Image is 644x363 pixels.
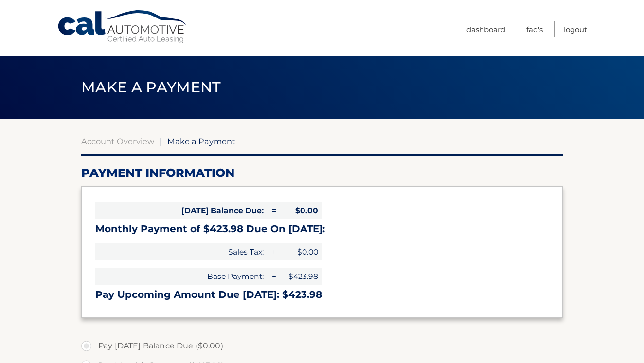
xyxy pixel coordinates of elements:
[278,202,322,219] span: $0.00
[167,137,235,146] span: Make a Payment
[95,223,549,235] h3: Monthly Payment of $423.98 Due On [DATE]:
[81,166,563,180] h2: Payment Information
[278,268,322,285] span: $423.98
[81,78,221,96] span: Make a Payment
[57,10,188,44] a: Cal Automotive
[95,268,268,285] span: Base Payment:
[466,21,505,37] a: Dashboard
[160,137,162,146] span: |
[526,21,543,37] a: FAQ's
[268,243,278,260] span: +
[95,289,549,301] h3: Pay Upcoming Amount Due [DATE]: $423.98
[95,243,268,260] span: Sales Tax:
[81,137,154,146] a: Account Overview
[278,243,322,260] span: $0.00
[564,21,587,37] a: Logout
[268,202,278,219] span: =
[81,336,563,356] label: Pay [DATE] Balance Due ($0.00)
[95,202,268,219] span: [DATE] Balance Due:
[268,268,278,285] span: +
